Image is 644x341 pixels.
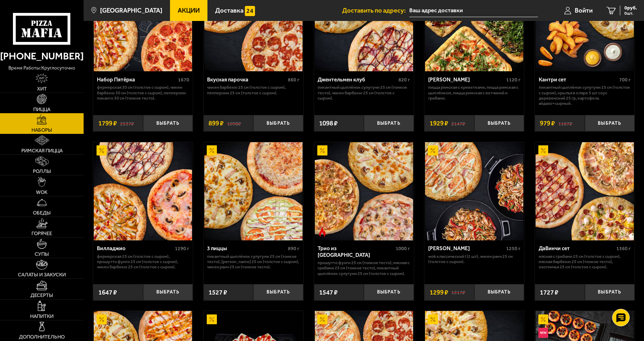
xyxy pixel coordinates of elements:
[288,77,299,83] span: 860 г
[430,289,448,296] span: 1299 ₽
[227,120,241,126] s: 1098 ₽
[315,142,413,240] img: Трио из Рио
[33,210,51,216] span: Обеды
[428,314,438,325] img: Акционный
[317,227,327,237] img: Острое блюдо
[19,334,65,340] span: Дополнительно
[540,120,555,126] span: 979 ₽
[245,6,255,16] img: 15daf4d41897b9f0e9f617042186c801.svg
[539,85,631,106] p: Пикантный цыплёнок сулугуни 25 см (толстое с сыром), крылья в кляре 5 шт соус деревенский 25 гр, ...
[619,77,631,83] span: 700 г
[535,142,635,240] a: АкционныйДаВинчи сет
[143,115,193,131] button: Выбрать
[317,145,327,155] img: Акционный
[30,293,53,298] span: Десерты
[253,284,303,300] button: Выбрать
[318,77,397,83] div: Джентельмен клуб
[207,245,286,252] div: 3 пиццы
[396,246,410,252] span: 1000 г
[97,85,189,101] p: Фермерская 30 см (толстое с сыром), Чикен Барбекю 30 см (толстое с сыром), Пепперони Пиканто 30 с...
[318,260,410,276] p: Прошутто Фунги 25 см (тонкое тесто), Мясная с грибами 25 см (тонкое тесто), Пикантный цыплёнок су...
[424,142,524,240] a: АкционныйВилла Капри
[207,85,299,95] p: Чикен Барбекю 25 см (толстое с сыром), Пепперони 25 см (толстое с сыром).
[208,289,227,296] span: 1527 ₽
[207,145,217,155] img: Акционный
[539,77,618,83] div: Кантри сет
[178,77,189,83] span: 1670
[18,272,66,277] span: Салаты и закуски
[474,115,524,131] button: Выбрать
[451,120,465,126] s: 2147 ₽
[288,246,299,252] span: 890 г
[364,284,413,300] button: Выбрать
[94,142,192,240] img: Вилладжио
[428,145,438,155] img: Акционный
[575,7,593,14] span: Войти
[539,254,631,270] p: Мясная с грибами 25 см (толстое с сыром), Мясная Барбекю 25 см (тонкое тесто), Охотничья 25 см (т...
[253,115,303,131] button: Выбрать
[33,107,50,112] span: Пицца
[204,142,303,240] a: Акционный3 пиццы
[342,7,409,14] span: Доставить по адресу:
[31,128,52,133] span: Наборы
[506,246,521,252] span: 1250 г
[398,77,410,83] span: 820 г
[318,85,410,101] p: Пикантный цыплёнок сулугуни 25 см (тонкое тесто), Чикен Барбекю 25 см (толстое с сыром).
[97,245,173,252] div: Вилладжио
[21,148,63,153] span: Римская пицца
[425,142,523,240] img: Вилла Капри
[30,314,54,319] span: Напитки
[97,314,107,325] img: Акционный
[428,85,521,101] p: Пицца Римская с креветками, Пицца Римская с цыплёнком, Пицца Римская с ветчиной и грибами.
[208,120,224,126] span: 899 ₽
[37,86,47,92] span: Хит
[538,314,549,325] img: Акционный
[204,142,303,240] img: 3 пиццы
[428,77,504,83] div: [PERSON_NAME]
[178,7,200,14] span: Акции
[207,77,286,83] div: Вкусная парочка
[428,254,521,264] p: Wok классический L (2 шт), Чикен Ранч 25 см (толстое с сыром).
[536,142,634,240] img: ДаВинчи сет
[538,328,549,338] img: Новинка
[36,190,48,195] span: WOK
[97,254,189,270] p: Фермерская 25 см (толстое с сыром), Прошутто Фунги 25 см (толстое с сыром), Чикен Барбекю 25 см (...
[98,120,117,126] span: 1799 ₽
[451,289,465,296] s: 1517 ₽
[143,284,193,300] button: Выбрать
[100,7,162,14] span: [GEOGRAPHIC_DATA]
[120,120,134,126] s: 2537 ₽
[364,115,413,131] button: Выбрать
[409,4,538,17] input: Ваш адрес доставки
[539,245,615,252] div: ДаВинчи сет
[97,145,107,155] img: Акционный
[318,245,394,258] div: Трио из [GEOGRAPHIC_DATA]
[93,142,193,240] a: АкционныйВилладжио
[558,120,572,126] s: 1167 ₽
[317,314,327,325] img: Акционный
[538,145,549,155] img: Акционный
[207,314,217,325] img: Акционный
[207,254,299,270] p: Пикантный цыплёнок сулугуни 25 см (тонкое тесто), [PERSON_NAME] 25 см (толстое с сыром), Чикен Ра...
[624,6,637,10] span: 0 руб.
[585,284,635,300] button: Выбрать
[97,77,176,83] div: Набор Пятёрка
[506,77,521,83] span: 1120 г
[428,245,504,252] div: [PERSON_NAME]
[430,120,448,126] span: 1929 ₽
[319,289,338,296] span: 1547 ₽
[319,120,338,126] span: 1098 ₽
[314,142,414,240] a: АкционныйОстрое блюдоТрио из Рио
[175,246,189,252] span: 1290 г
[585,115,635,131] button: Выбрать
[98,289,117,296] span: 1647 ₽
[33,169,51,174] span: Роллы
[35,252,49,257] span: Супы
[474,284,524,300] button: Выбрать
[540,289,558,296] span: 1727 ₽
[624,11,637,15] span: 0 шт.
[31,231,52,236] span: Горячее
[215,7,243,14] span: Доставка
[616,246,631,252] span: 1360 г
